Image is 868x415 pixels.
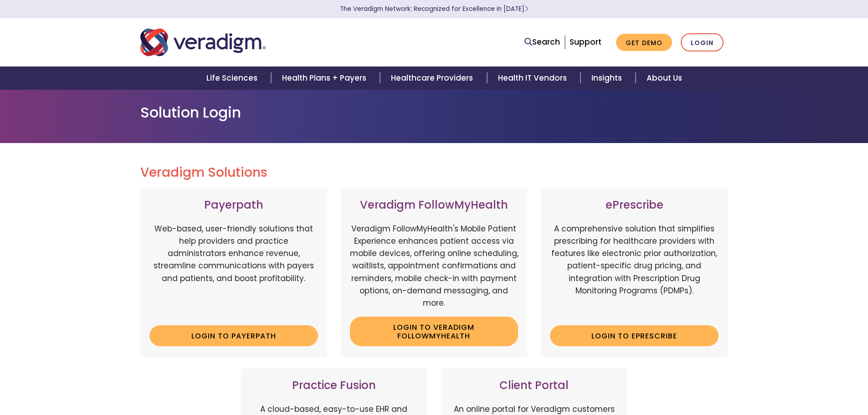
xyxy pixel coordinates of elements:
[195,67,271,90] a: Life Sciences
[140,27,266,57] img: Veradigm logo
[524,5,529,13] span: Learn More
[580,67,636,90] a: Insights
[616,34,672,51] a: Get Demo
[524,36,560,48] a: Search
[570,36,601,47] a: Support
[380,67,487,90] a: Healthcare Providers
[487,67,580,90] a: Health IT Vendors
[636,67,693,90] a: About Us
[681,33,724,52] a: Login
[340,5,529,13] a: The Veradigm Network: Recognized for Excellence in [DATE]Learn More
[271,67,380,90] a: Health Plans + Payers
